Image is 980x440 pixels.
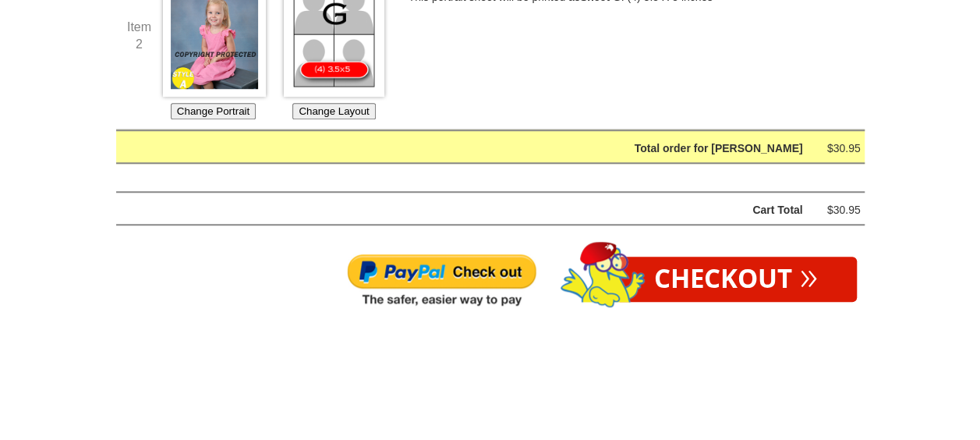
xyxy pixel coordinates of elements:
[292,103,375,119] button: Change Layout
[116,19,163,52] div: Item 2
[171,103,256,119] button: Change Portrait
[814,139,861,158] div: $30.95
[800,266,818,283] span: »
[814,200,861,220] div: $30.95
[615,257,857,302] a: Checkout»
[346,253,537,309] img: Paypal
[156,200,803,220] div: Cart Total
[156,139,803,158] div: Total order for [PERSON_NAME]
